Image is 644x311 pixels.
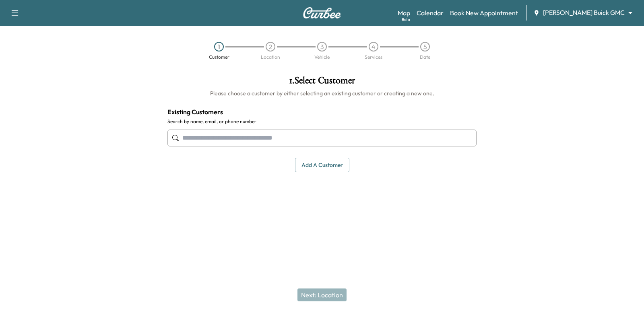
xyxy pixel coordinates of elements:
a: Calendar [417,8,444,18]
button: Add a customer [295,158,349,173]
div: Location [261,55,280,60]
h6: Please choose a customer by either selecting an existing customer or creating a new one. [167,89,477,97]
div: 3 [317,42,327,51]
a: Book New Appointment [450,8,518,18]
img: Curbee Logo [303,7,341,19]
a: MapBeta [398,8,410,18]
div: Vehicle [314,55,330,60]
div: Customer [209,55,229,60]
div: 2 [266,42,275,51]
div: Beta [402,16,410,23]
div: 4 [369,42,378,51]
span: [PERSON_NAME] Buick GMC [543,8,625,17]
h4: Existing Customers [167,107,477,117]
div: 1 [214,42,224,51]
div: 5 [420,42,430,51]
label: Search by name, email, or phone number [167,118,477,125]
h1: 1 . Select Customer [167,76,477,89]
div: Date [420,55,430,60]
div: Services [365,55,382,60]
